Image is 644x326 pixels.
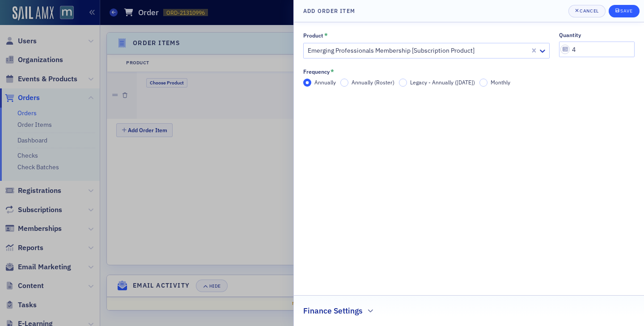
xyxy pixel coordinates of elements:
div: Frequency [303,68,330,75]
abbr: This field is required [324,32,328,40]
div: Cancel [580,8,598,13]
button: Cancel [568,5,606,17]
h2: Finance Settings [303,305,363,317]
div: quantity [559,32,581,38]
span: Annually (Roster) [352,79,394,86]
h4: Add Order Item [303,7,355,15]
input: Annually [303,79,311,87]
input: Annually (Roster) [340,79,348,87]
div: Product [303,32,323,39]
span: Annually [314,79,336,86]
div: Save [620,8,632,13]
button: Save [609,5,640,17]
span: Legacy - Annually ([DATE]) [410,79,475,86]
input: Monthly [479,79,487,87]
abbr: This field is required [330,68,334,76]
input: Legacy - Annually ([DATE]) [399,79,407,87]
span: Monthly [491,79,510,86]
